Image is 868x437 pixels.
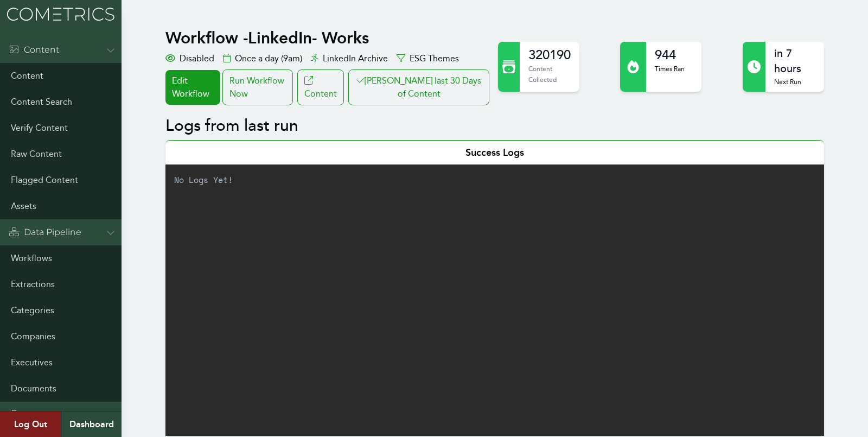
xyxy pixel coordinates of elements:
[165,28,492,48] h1: Workflow - LinkedIn- Works
[655,46,685,64] h2: 944
[165,52,214,65] div: Disabled
[311,52,388,65] div: LinkedIn Archive
[165,164,824,195] p: No Logs Yet!
[397,52,459,65] div: ESG Themes
[348,69,489,105] button: [PERSON_NAME] last 30 Days of Content
[528,46,571,64] h2: 320190
[774,77,815,87] p: Next Run
[9,226,81,239] div: Data Pipeline
[223,52,302,65] div: Once a day (9am)
[222,69,293,105] div: Run Workflow Now
[61,411,122,437] a: Dashboard
[297,69,344,105] a: Content
[165,70,220,105] a: Edit Workflow
[655,64,685,74] p: Times Ran
[165,140,824,164] div: Success Logs
[9,43,59,56] div: Content
[774,46,815,77] h2: in 7 hours
[9,408,53,421] div: Admin
[528,64,571,85] p: Content Collected
[165,116,824,136] h2: Logs from last run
